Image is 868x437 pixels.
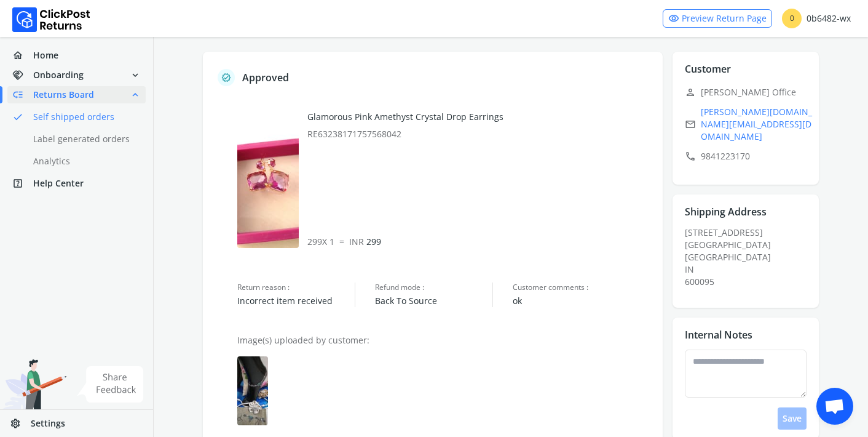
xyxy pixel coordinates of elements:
[685,227,815,288] div: [STREET_ADDRESS]
[685,148,696,165] span: call
[685,204,767,219] p: Shipping Address
[513,295,650,307] span: ok
[33,89,94,101] span: Returns Board
[7,153,160,170] a: Analytics
[12,175,33,192] span: help_center
[130,66,141,84] span: expand_more
[31,417,65,430] span: Settings
[237,295,355,307] span: Incorrect item received
[782,9,851,28] div: 0b6482-wx
[685,148,815,165] p: 9841223170
[685,327,752,342] p: Internal Notes
[685,239,815,251] div: [GEOGRAPHIC_DATA]
[12,47,33,64] span: home
[33,49,58,62] span: Home
[307,128,650,140] p: RE63238171757568042
[685,116,696,133] span: email
[7,175,146,192] a: help_centerHelp Center
[12,7,90,32] img: Logo
[242,70,289,85] p: Approved
[375,283,492,292] span: Refund mode :
[12,66,33,84] span: handshake
[130,86,141,103] span: expand_less
[237,111,299,248] img: row_image
[10,415,31,432] span: settings
[237,283,355,292] span: Return reason :
[12,86,33,103] span: low_priority
[685,276,815,288] div: 600095
[221,70,231,85] span: verified
[237,334,650,347] p: Image(s) uploaded by customer:
[668,10,679,27] span: visibility
[12,108,23,126] span: done
[307,236,650,248] p: 299 X 1
[349,236,364,247] span: INR
[685,84,815,101] p: [PERSON_NAME] Office
[307,111,650,140] div: Glamorous Pink Amethyst Crystal Drop Earrings
[816,388,853,425] div: Open chat
[375,295,492,307] span: Back To Source
[33,177,84,190] span: Help Center
[237,356,268,426] img: row_item_image
[77,366,144,403] img: share feedback
[685,84,696,101] span: person
[663,9,772,28] a: visibilityPreview Return Page
[782,9,802,28] span: 0
[513,283,650,292] span: Customer comments :
[778,407,807,430] button: Save
[33,69,84,81] span: Onboarding
[7,130,160,148] a: Label generated orders
[7,47,146,64] a: homeHome
[349,236,381,247] span: 299
[685,251,815,263] div: [GEOGRAPHIC_DATA]
[685,263,815,276] div: IN
[7,108,160,126] a: doneSelf shipped orders
[685,62,731,76] p: Customer
[685,106,815,143] a: email[PERSON_NAME][DOMAIN_NAME][EMAIL_ADDRESS][DOMAIN_NAME]
[339,236,344,247] span: =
